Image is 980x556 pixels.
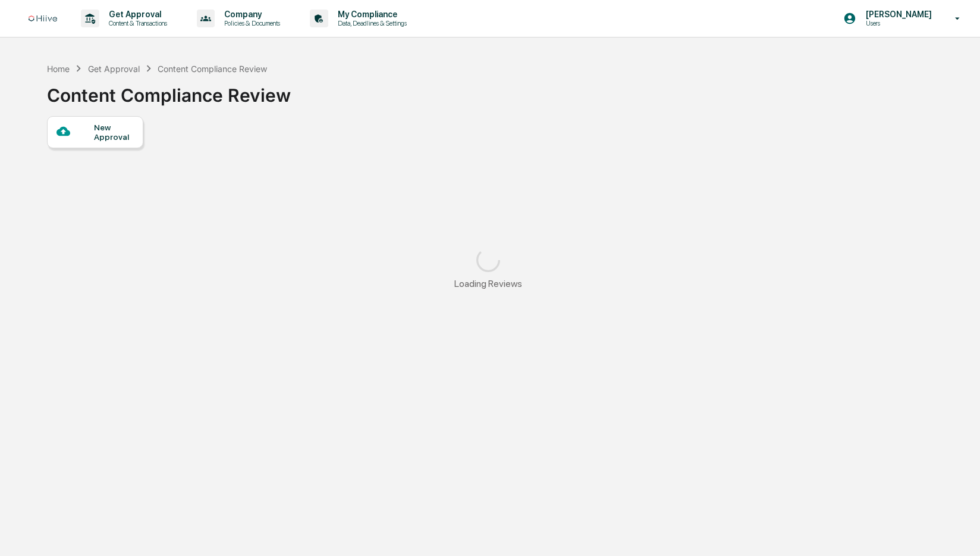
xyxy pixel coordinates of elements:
[47,64,70,74] div: Home
[94,123,134,142] div: New Approval
[215,10,286,19] p: Company
[856,10,938,19] p: [PERSON_NAME]
[158,64,267,74] div: Content Compliance Review
[856,19,938,27] p: Users
[99,10,173,19] p: Get Approval
[328,19,413,27] p: Data, Deadlines & Settings
[47,75,291,106] div: Content Compliance Review
[88,64,140,74] div: Get Approval
[215,19,286,27] p: Policies & Documents
[454,278,522,289] div: Loading Reviews
[29,15,57,22] img: logo
[99,19,173,27] p: Content & Transactions
[328,10,413,19] p: My Compliance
